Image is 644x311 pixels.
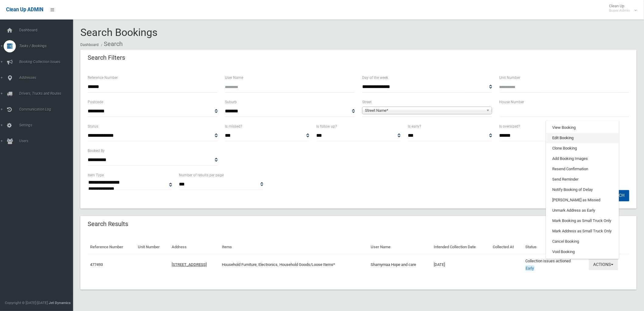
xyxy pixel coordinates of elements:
th: Items [219,240,368,254]
label: Is missed? [225,123,242,130]
header: Search Filters [80,52,132,64]
label: Postcode [88,99,103,105]
span: Street Name* [365,107,484,114]
td: [DATE] [432,254,491,275]
a: Mark Address as Small Truck Only [546,226,619,236]
th: Status [523,240,586,254]
a: Notify Booking of Delay [546,185,619,195]
span: Copyright © [DATE]-[DATE] [5,301,48,305]
label: Is early? [408,123,421,130]
a: Clone Booking [546,143,619,154]
a: Resend Confirmation [546,164,619,174]
span: Addresses [17,76,78,80]
span: Clean Up ADMIN [6,7,43,12]
span: Dashboard [17,28,78,32]
label: Number of results per page [179,172,224,178]
label: Is oversized? [499,123,520,130]
a: Send Reminder [546,174,619,185]
span: Users [17,139,78,143]
span: Search Bookings [80,26,158,38]
label: Unit Number [499,74,520,81]
a: Add Booking Images [546,154,619,164]
a: Dashboard [80,43,99,47]
label: User Name [225,74,243,81]
a: Edit Booking [546,133,619,143]
th: Address [169,240,219,254]
span: Communication Log [17,107,78,111]
th: User Name [368,240,432,254]
li: Search [100,38,123,50]
button: Actions [589,259,618,270]
label: House Number [499,99,524,105]
label: Suburb [225,99,237,105]
label: Booked By [88,147,105,154]
label: Status [88,123,98,130]
label: Is follow up? [317,123,337,130]
a: View Booking [546,122,619,133]
span: Clean Up [606,4,636,13]
td: Household Furniture, Electronics, Household Goods/Loose Items* [219,254,368,275]
span: Settings [17,123,78,127]
header: Search Results [80,218,135,230]
td: Shamymaa Hope and care [368,254,432,275]
span: Drivers, Trucks and Routes [17,91,78,96]
span: Booking Collection Issues [17,60,78,64]
th: Unit Number [135,240,169,254]
strong: Jet Dynamics [49,301,71,305]
a: [PERSON_NAME] as Missed [546,195,619,205]
a: 477493 [90,262,103,267]
label: Item Type [88,172,104,178]
a: Mark Booking as Small Truck Only [546,216,619,226]
label: Reference Number [88,74,118,81]
a: Cancel Booking [546,236,619,247]
th: Reference Number [88,240,135,254]
label: Day of the week [362,74,388,81]
span: Tasks / Bookings [17,44,78,48]
small: Super Admin [609,8,630,13]
a: Unmark Address as Early [546,205,619,216]
a: Void Booking [546,247,619,257]
th: Collected At [491,240,523,254]
td: Collection issues actioned [523,254,586,275]
label: Street [362,99,372,105]
span: Early [526,266,534,271]
th: Intended Collection Date [432,240,491,254]
a: [STREET_ADDRESS] [172,262,207,267]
